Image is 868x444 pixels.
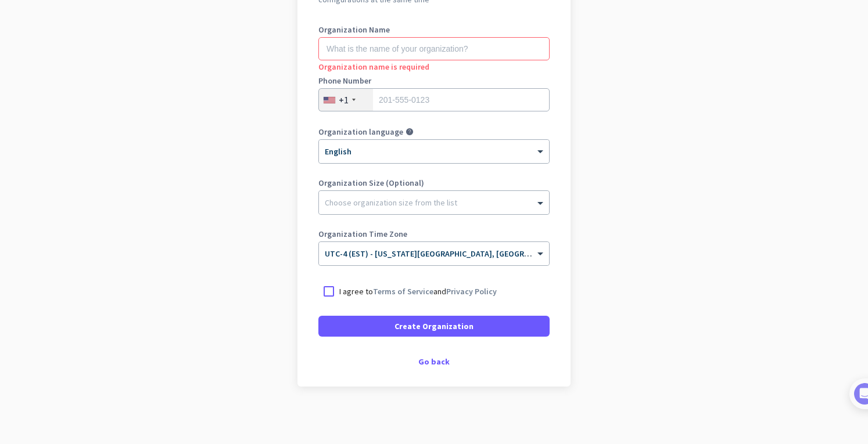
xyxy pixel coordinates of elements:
[318,88,550,111] input: 201-555-0123
[373,286,433,297] a: Terms of Service
[318,37,550,60] input: What is the name of your organization?
[446,286,497,297] a: Privacy Policy
[318,77,550,85] label: Phone Number
[318,358,550,366] div: Go back
[394,320,474,332] span: Create Organization
[318,179,550,187] label: Organization Size (Optional)
[339,286,497,297] p: I agree to and
[318,128,403,136] label: Organization language
[318,62,429,72] span: Organization name is required
[406,128,414,136] i: help
[318,26,550,34] label: Organization Name
[318,316,550,337] button: Create Organization
[339,94,349,106] div: +1
[318,230,550,238] label: Organization Time Zone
